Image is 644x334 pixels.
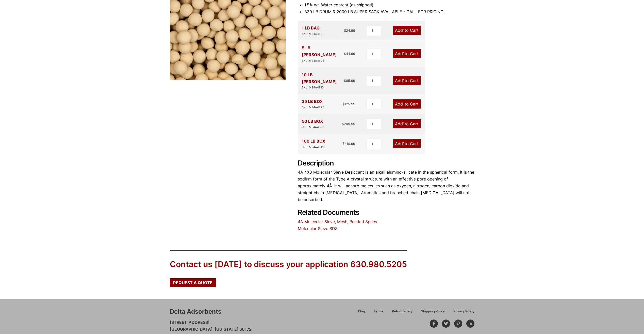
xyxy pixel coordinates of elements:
span: $ [342,102,344,106]
div: SKU: MS4A4805 [302,58,344,63]
span: 1 [403,141,405,146]
li: 330 LB DRUM & 2000 LB SUPER SACK AVAILABLE - CALL FOR PRICING [304,8,474,15]
a: 4A Molecular Sieve, Mesh, Beaded Specs [298,219,377,224]
span: 1 [403,101,405,107]
span: 1 [403,121,405,126]
bdi: 410.99 [342,142,355,146]
a: Add1to Cart [393,76,421,85]
a: Return Policy [388,309,417,317]
div: Contact us [DATE] to discuss your application 630.980.5205 [170,259,407,270]
div: 50 LB BOX [302,118,324,130]
li: 1.5% wt. Water content (as shipped) [304,2,474,8]
span: $ [342,122,344,126]
bdi: 65.99 [344,79,355,83]
a: Add1to Cart [393,119,421,128]
a: Terms [369,309,388,317]
div: SKU: MS4A4825 [302,105,324,110]
div: 25 LB BOX [302,98,324,110]
a: Add1to Cart [393,26,421,35]
a: Privacy Policy [449,309,474,317]
span: Blog [358,310,365,313]
div: SKU: MS4A4810 [302,85,344,90]
div: 5 LB [PERSON_NAME] [302,44,344,63]
bdi: 209.99 [342,122,355,126]
a: Molecular Sieve SDS [298,226,338,231]
div: SKU: MS4A48100 [302,145,325,150]
span: 1 [403,51,405,56]
h2: Description [298,159,474,168]
span: $ [344,52,346,56]
div: SKU: MS4A4850 [302,125,324,130]
span: 1 [403,28,405,33]
bdi: 125.99 [342,102,355,106]
div: Delta Adsorbents [170,307,221,316]
a: Shipping Policy [417,309,449,317]
span: $ [344,28,346,33]
div: 1 LB BAG [302,25,324,36]
span: Request a Quote [173,281,212,285]
div: SKU: MS4A4801 [302,32,324,36]
span: $ [344,79,346,83]
span: Shipping Policy [421,310,445,313]
bdi: 24.99 [344,28,355,33]
a: Request a Quote [170,278,216,287]
span: Return Policy [392,310,412,313]
a: Blog [354,309,369,317]
bdi: 44.99 [344,52,355,56]
div: 10 LB [PERSON_NAME] [302,71,344,90]
p: 4A 4X8 Molecular Sieve Desiccant is an alkali alumino-silicate in the spherical form. It is the s... [298,169,474,203]
a: Add1to Cart [393,99,421,109]
span: $ [342,142,344,146]
a: Add1to Cart [393,139,421,148]
div: 100 LB BOX [302,138,325,149]
a: Add1to Cart [393,49,421,58]
span: Terms [374,310,383,313]
span: 1 [403,78,405,83]
span: Privacy Policy [453,310,474,313]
